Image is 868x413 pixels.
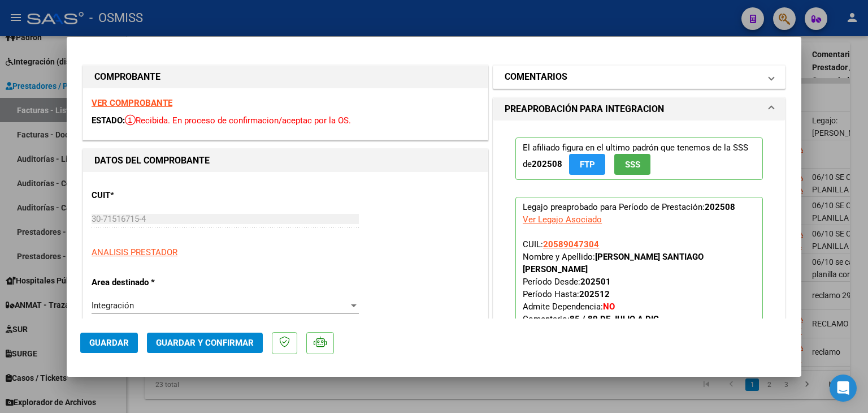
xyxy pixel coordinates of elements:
mat-expansion-panel-header: PREAPROBACIÓN PARA INTEGRACION [493,98,785,121]
span: FTP [580,160,595,170]
span: Integración [92,300,134,311]
strong: 202501 [580,277,611,287]
strong: COMPROBANTE [94,71,160,82]
mat-expansion-panel-header: COMENTARIOS [493,66,785,88]
strong: [PERSON_NAME] SANTIAGO [PERSON_NAME] [523,252,704,274]
strong: 202512 [579,289,610,299]
p: Area destinado * [92,276,208,289]
span: SSS [625,160,640,170]
span: Comentario: [523,314,659,324]
span: CUIL: Nombre y Apellido: Período Desde: Período Hasta: Admite Dependencia: [523,239,704,324]
button: FTP [569,154,605,175]
h1: PREAPROBACIÓN PARA INTEGRACION [505,102,664,116]
button: Guardar y Confirmar [147,333,263,353]
div: Open Intercom Messenger [830,375,857,402]
button: Guardar [80,333,138,353]
strong: 202508 [705,202,735,212]
strong: 85 / 89 DE JULIO A DIC [570,314,659,324]
div: Ver Legajo Asociado [523,213,602,226]
span: ANALISIS PRESTADOR [92,247,177,257]
span: Guardar y Confirmar [156,338,254,348]
p: El afiliado figura en el ultimo padrón que tenemos de la SSS de [515,137,763,180]
button: SSS [614,154,650,175]
span: Guardar [89,338,129,348]
a: VER COMPROBANTE [92,98,172,108]
strong: NO [603,302,615,312]
h1: COMENTARIOS [505,70,567,84]
p: Legajo preaprobado para Período de Prestación: [515,197,763,360]
strong: DATOS DEL COMPROBANTE [94,155,210,166]
p: CUIT [92,189,208,202]
strong: 202508 [532,159,562,169]
div: PREAPROBACIÓN PARA INTEGRACION [493,121,785,386]
span: Recibida. En proceso de confirmacion/aceptac por la OS. [125,115,351,126]
span: ESTADO: [92,115,125,126]
span: 20589047304 [543,239,599,249]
